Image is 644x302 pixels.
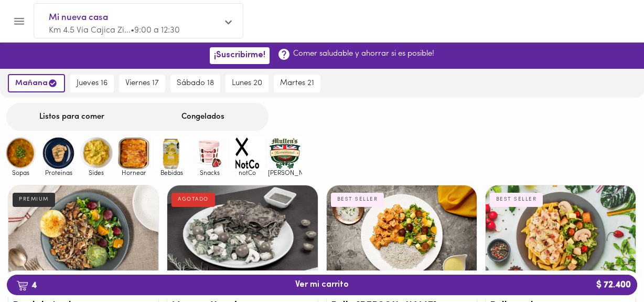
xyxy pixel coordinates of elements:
[226,75,269,92] button: lunes 20
[214,50,265,60] span: ¡Suscribirme!
[490,193,543,206] div: BEST SELLER
[6,8,32,34] button: Menu
[77,79,108,88] span: jueves 16
[268,136,302,170] img: mullens
[177,79,214,88] span: sábado 18
[49,11,218,25] span: Mi nueva casa
[7,275,637,295] button: 4Ver mi carrito$ 72.400
[8,74,65,92] button: mañana
[230,136,264,170] img: notCo
[6,103,137,131] div: Listos para comer
[167,185,317,285] div: Musaca Veggie
[230,169,264,176] span: notCo
[331,193,384,206] div: BEST SELLER
[70,75,114,92] button: jueves 16
[79,169,113,176] span: Sides
[137,103,269,131] div: Congelados
[41,169,76,176] span: Proteinas
[210,47,270,64] button: ¡Suscribirme!
[13,193,55,206] div: PREMIUM
[8,185,158,285] div: Bowl de Lechona
[4,169,38,176] span: Sopas
[171,193,215,206] div: AGOTADO
[274,75,320,92] button: martes 21
[49,26,180,35] span: Km 4.5 Via Cajica Zi... • 9:00 a 12:30
[293,48,434,59] p: Comer saludable y ahorrar si es posible!
[268,169,302,176] span: [PERSON_NAME]
[155,169,189,176] span: Bebidas
[117,136,151,170] img: Hornear
[280,79,314,88] span: martes 21
[170,75,220,92] button: sábado 18
[192,136,227,170] img: Snacks
[119,75,165,92] button: viernes 17
[295,280,349,290] span: Ver mi carrito
[4,136,38,170] img: Sopas
[232,79,262,88] span: lunes 20
[41,136,76,170] img: Proteinas
[583,241,634,291] iframe: Messagebird Livechat Widget
[192,169,227,176] span: Snacks
[155,136,189,170] img: Bebidas
[486,185,636,285] div: Pollo carbonara
[10,278,43,292] b: 4
[327,185,477,285] div: Pollo Tikka Massala
[117,169,151,176] span: Hornear
[125,79,159,88] span: viernes 17
[16,280,28,291] img: cart.png
[15,78,58,88] span: mañana
[79,136,113,170] img: Sides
